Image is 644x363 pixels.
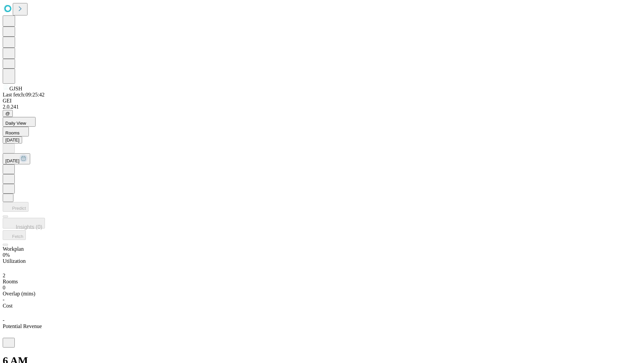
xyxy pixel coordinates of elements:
span: Workplan [3,246,24,252]
button: Daily View [3,117,36,127]
button: Insights (0) [3,218,45,229]
span: Overlap (mins) [3,291,35,296]
button: [DATE] [3,153,30,164]
span: GJSH [9,86,22,91]
span: Potential Revenue [3,323,42,329]
span: 0 [3,285,5,290]
span: Rooms [3,279,18,284]
button: [DATE] [3,136,22,144]
span: - [3,297,4,302]
button: Rooms [3,127,29,136]
div: GEI [3,98,641,104]
span: Last fetch: 09:25:42 [3,92,45,97]
span: [DATE] [5,158,19,163]
span: Rooms [5,130,19,135]
span: @ [5,111,10,116]
button: @ [3,110,13,117]
button: Fetch [3,230,26,240]
span: Utilization [3,258,25,264]
span: 0% [3,252,10,258]
span: Daily View [5,121,26,126]
span: Cost [3,303,12,309]
span: 2 [3,273,5,278]
button: Predict [3,202,29,212]
div: 2.0.241 [3,104,641,110]
span: Insights (0) [16,224,42,230]
span: - [3,317,4,323]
